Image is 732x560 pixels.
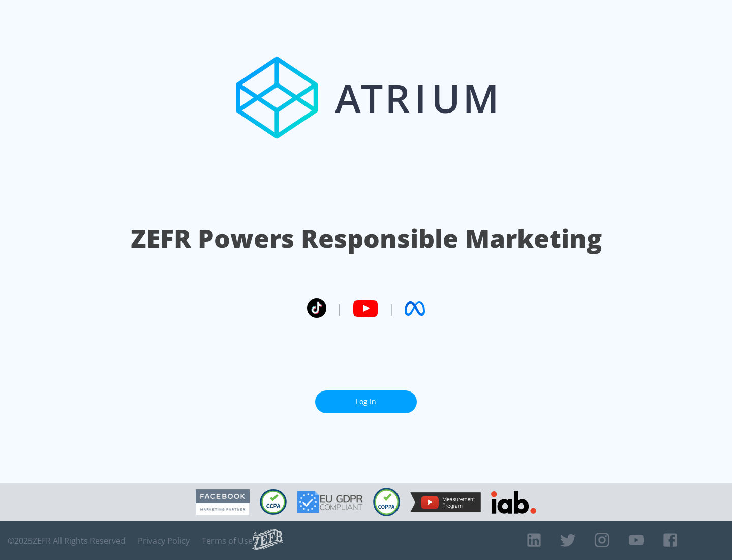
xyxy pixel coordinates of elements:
img: CCPA Compliant [260,489,287,515]
span: | [337,301,343,316]
img: GDPR Compliant [297,491,363,513]
img: Facebook Marketing Partner [196,489,250,515]
img: IAB [491,491,536,514]
span: | [388,301,394,316]
h1: ZEFR Powers Responsible Marketing [131,221,602,256]
img: COPPA Compliant [373,488,400,516]
span: © 2025 ZEFR All Rights Reserved [8,536,126,546]
a: Log In [315,390,417,413]
img: YouTube Measurement Program [410,492,481,512]
a: Terms of Use [202,536,253,546]
a: Privacy Policy [138,536,190,546]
